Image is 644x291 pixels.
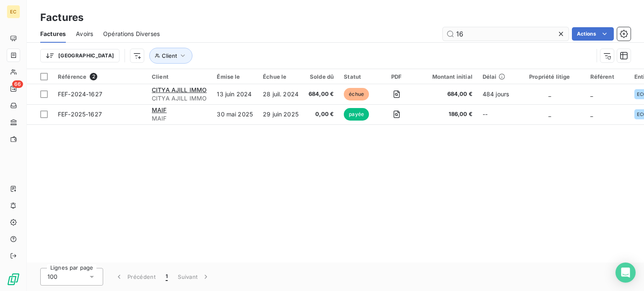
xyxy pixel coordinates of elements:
div: EC [7,5,20,18]
div: Délai [483,73,509,80]
button: [GEOGRAPHIC_DATA] [40,49,119,62]
div: Solde dû [309,73,334,80]
button: Client [149,48,192,64]
input: Rechercher [443,27,569,41]
span: Client [162,52,177,59]
span: Référence [58,73,86,80]
td: 30 mai 2025 [212,104,258,124]
td: -- [478,104,514,124]
img: Logo LeanPay [7,273,20,286]
div: Statut [344,73,371,80]
span: MAIF [152,114,207,123]
div: Émise le [217,73,253,80]
span: 2 [90,73,97,80]
div: Montant initial [422,73,473,80]
span: CITYA AJILL IMMO [152,94,207,103]
div: Référent [590,73,624,80]
span: FEF-2024-1627 [58,90,102,98]
button: Actions [572,27,614,41]
span: _ [590,90,593,98]
span: 1 [166,273,168,281]
div: PDF [381,73,412,80]
span: _ [548,111,551,118]
span: 100 [47,273,57,281]
div: Échue le [263,73,299,80]
h3: Factures [40,10,83,25]
button: Suivant [173,268,215,286]
td: 28 juil. 2024 [258,84,304,104]
span: Factures [40,30,66,38]
button: 1 [161,268,173,286]
span: 186,00 € [422,110,473,118]
button: Précédent [110,268,161,286]
div: Open Intercom Messenger [615,263,636,283]
span: _ [548,90,551,98]
div: Propriété litige [519,73,580,80]
span: _ [590,111,593,118]
span: Opérations Diverses [103,30,160,38]
td: 29 juin 2025 [258,104,304,124]
span: Avoirs [76,30,93,38]
span: FEF-2025-1627 [58,111,102,118]
span: 66 [12,80,23,88]
span: échue [344,88,369,100]
span: CITYA AJILL IMMO [152,86,207,93]
td: 484 jours [478,84,514,104]
span: 0,00 € [309,110,334,118]
span: 684,00 € [422,90,473,98]
div: Client [152,73,207,80]
span: payée [344,108,369,121]
td: 13 juin 2024 [212,84,258,104]
span: MAIF [152,106,167,113]
span: 684,00 € [309,90,334,98]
